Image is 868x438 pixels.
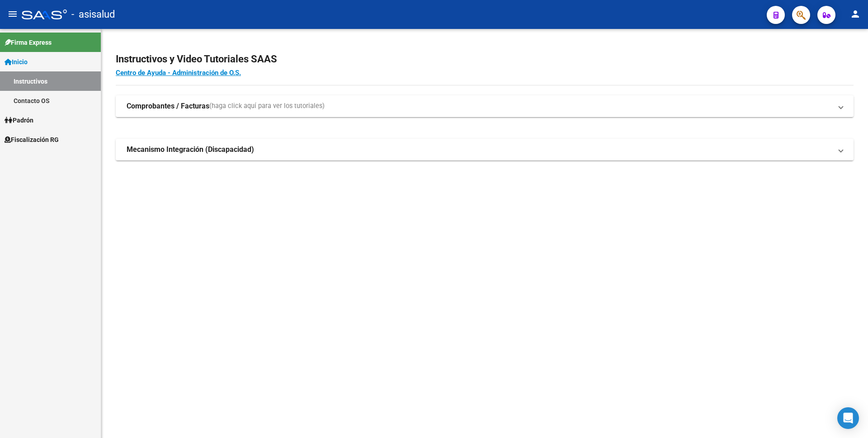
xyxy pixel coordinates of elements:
span: - asisalud [71,5,115,24]
mat-icon: person [850,9,861,19]
strong: Comprobantes / Facturas [127,101,209,111]
mat-expansion-panel-header: Mecanismo Integración (Discapacidad) [116,139,854,160]
span: Firma Express [5,38,52,47]
span: (haga click aquí para ver los tutoriales) [209,101,325,111]
mat-expansion-panel-header: Comprobantes / Facturas(haga click aquí para ver los tutoriales) [116,95,854,117]
span: Padrón [5,115,33,125]
mat-icon: menu [7,9,18,19]
span: Fiscalización RG [5,135,59,145]
span: Inicio [5,57,28,67]
div: Open Intercom Messenger [837,407,859,429]
a: Centro de Ayuda - Administración de O.S. [116,69,241,77]
h2: Instructivos y Video Tutoriales SAAS [116,51,854,68]
strong: Mecanismo Integración (Discapacidad) [127,145,254,155]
